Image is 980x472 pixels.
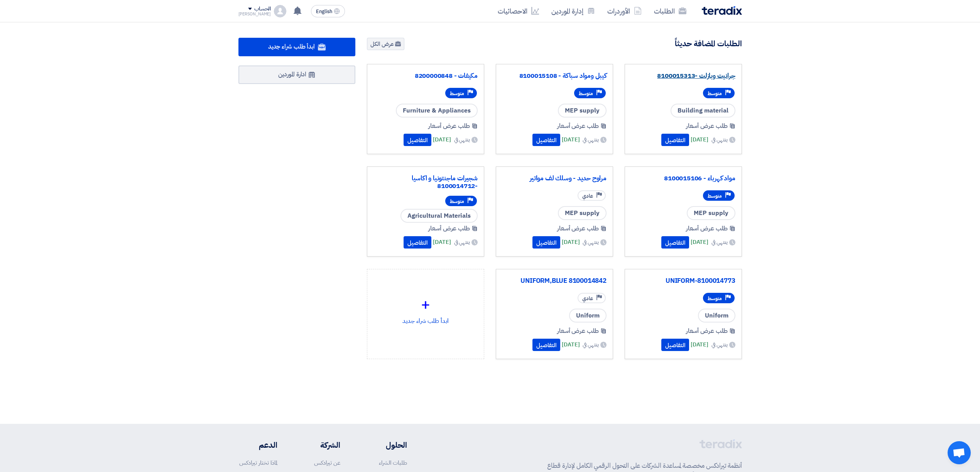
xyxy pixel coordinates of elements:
span: طلب عرض أسعار [428,121,470,131]
button: التفاصيل [532,236,560,249]
span: [DATE] [691,238,708,247]
span: [DATE] [562,238,580,247]
a: جرانيت وبازلت -8100015313 [631,72,735,80]
button: التفاصيل [661,134,689,146]
button: التفاصيل [661,339,689,351]
span: طلب عرض أسعار [557,224,599,233]
button: التفاصيل [532,134,560,146]
span: عادي [582,295,593,302]
a: مواد كهرباء - 8100015106 [631,175,735,182]
button: التفاصيل [661,236,689,249]
span: متوسط [708,192,722,200]
h4: الطلبات المضافة حديثاً [675,39,742,49]
li: الشركة [300,439,340,451]
button: English [311,5,345,17]
span: Uniform [569,309,607,323]
span: [DATE] [562,135,580,144]
a: الأوردرات [601,2,648,20]
span: ينتهي في [454,136,470,144]
span: Furniture & Appliances [396,104,478,118]
a: Open chat [948,441,971,464]
span: MEP supply [687,206,735,220]
a: عن تيرادكس [314,459,340,467]
li: الحلول [363,439,407,451]
span: متوسط [579,90,593,97]
span: طلب عرض أسعار [686,326,728,336]
span: [DATE] [691,135,708,144]
a: إدارة الموردين [545,2,601,20]
button: التفاصيل [532,339,560,351]
span: Agricultural Materials [400,209,478,223]
span: MEP supply [558,206,607,220]
a: لماذا تختار تيرادكس [239,459,277,467]
span: طلب عرض أسعار [686,224,728,233]
span: طلب عرض أسعار [428,224,470,233]
span: متوسط [708,295,722,302]
div: [PERSON_NAME] [238,12,271,16]
span: ينتهي في [711,341,727,349]
span: متوسط [450,90,464,97]
span: طلب عرض أسعار [557,326,599,336]
span: متوسط [708,90,722,97]
span: Building material [671,104,735,118]
span: MEP supply [558,104,607,118]
span: طلب عرض أسعار [557,121,599,131]
a: شجيرات ماجنتونيا و اكاسيا -8100014712 [373,175,478,190]
div: الحساب [254,6,271,12]
span: ينتهي في [583,136,598,144]
a: ادارة الموردين [238,66,356,84]
span: ينتهي في [583,341,598,349]
span: [DATE] [562,340,580,349]
a: الطلبات [648,2,693,20]
a: مكيفات - 8200000848 [373,72,478,80]
a: عرض الكل [367,38,404,50]
span: [DATE] [691,340,708,349]
span: عادي [582,192,593,200]
button: التفاصيل [404,134,431,146]
span: Uniform [698,309,735,323]
span: ينتهي في [711,238,727,246]
span: طلب عرض أسعار [686,121,728,131]
span: [DATE] [433,135,451,144]
li: الدعم [238,439,277,451]
img: profile_test.png [274,5,286,17]
span: متوسط [450,198,464,205]
a: طلبات الشراء [379,459,407,467]
span: English [316,9,332,14]
div: ابدأ طلب شراء جديد [373,275,478,343]
a: كيبل ومواد سباكة - 8100015108 [502,72,607,80]
span: [DATE] [433,238,451,247]
a: 8100014842 UNIFORM,BLUE [502,277,607,285]
a: UNIFORM-8100014773 [631,277,735,285]
span: ينتهي في [454,238,470,246]
button: التفاصيل [404,236,431,249]
span: ينتهي في [711,136,727,144]
span: ابدأ طلب شراء جديد [268,42,315,51]
img: Teradix logo [702,6,742,15]
span: ينتهي في [583,238,598,246]
div: + [373,293,478,316]
a: مراوح حديد - وسلك لف مواتير [502,175,607,182]
a: الاحصائيات [492,2,545,20]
